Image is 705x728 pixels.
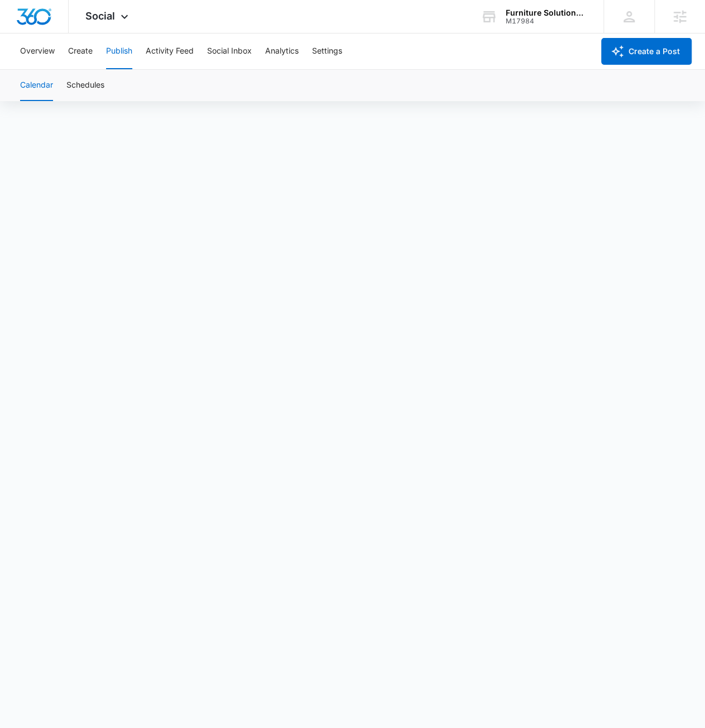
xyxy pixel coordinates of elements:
button: Schedules [66,70,104,101]
div: account name [506,8,587,17]
span: Social [85,10,115,22]
div: account id [506,17,587,25]
button: Social Inbox [207,33,252,69]
button: Settings [312,33,342,69]
button: Create [68,33,93,69]
button: Publish [106,33,132,69]
button: Analytics [265,33,299,69]
button: Calendar [20,70,53,101]
button: Activity Feed [146,33,194,69]
button: Create a Post [601,38,692,65]
button: Overview [20,33,55,69]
